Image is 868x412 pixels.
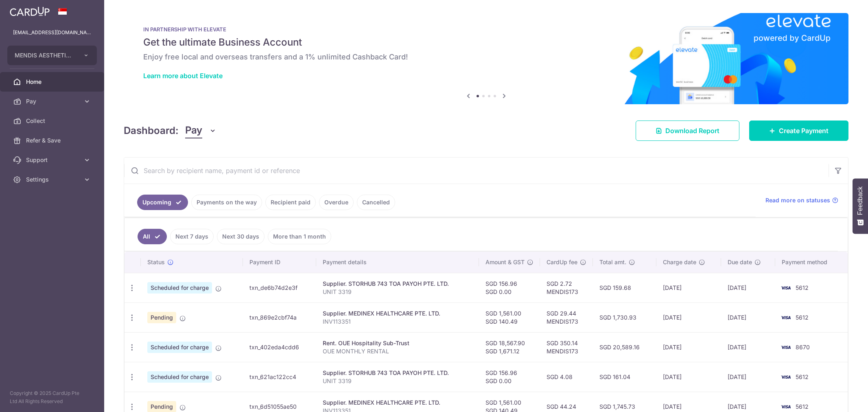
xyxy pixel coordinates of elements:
td: txn_de6b74d2e3f [243,273,316,302]
a: More than 1 month [268,229,331,244]
span: Read more on statuses [765,196,830,204]
div: Rent. OUE Hospitality Sub-Trust [323,339,472,347]
span: Refer & Save [26,136,80,145]
span: Status [147,258,165,266]
img: Bank Card [778,402,794,412]
span: Scheduled for charge [147,342,212,353]
span: Support [26,156,80,164]
p: [EMAIL_ADDRESS][DOMAIN_NAME] [13,28,91,37]
td: [DATE] [721,362,775,392]
span: Scheduled for charge [147,282,212,294]
span: Pay [26,97,80,105]
td: txn_621ac122cc4 [243,362,316,392]
h4: Dashboard: [124,123,179,138]
a: Download Report [636,121,739,141]
span: Settings [26,175,80,184]
span: 5612 [796,284,809,291]
h5: Get the ultimate Business Account [143,36,829,49]
td: [DATE] [721,273,775,302]
span: Home [26,78,80,86]
img: Bank Card [778,313,794,322]
td: SGD 29.44 MENDIS173 [540,302,593,332]
td: [DATE] [721,302,775,332]
td: [DATE] [656,362,721,392]
span: 5612 [796,314,809,321]
td: SGD 4.08 [540,362,593,392]
p: UNIT 3319 [323,288,472,296]
button: Pay [185,123,216,138]
th: Payment method [775,252,848,273]
td: SGD 20,589.16 [593,332,657,362]
td: [DATE] [656,332,721,362]
a: Recipient paid [265,195,316,210]
a: Next 30 days [217,229,265,244]
span: Pay [185,123,202,138]
div: Supplier. MEDINEX HEALTHCARE PTE. LTD. [323,399,472,407]
img: Bank Card [778,342,794,352]
span: 5612 [796,373,809,380]
a: Overdue [319,195,354,210]
img: Bank Card [778,283,794,293]
td: SGD 1,730.93 [593,302,657,332]
span: Pending [147,312,176,323]
img: Bank Card [778,372,794,382]
td: SGD 18,567.90 SGD 1,671.12 [479,332,540,362]
div: Supplier. STORHUB 743 TOA PAYOH PTE. LTD. [323,280,472,288]
span: Due date [728,258,752,266]
span: Download Report [665,126,719,136]
a: Create Payment [749,121,848,141]
a: Next 7 days [170,229,214,244]
td: SGD 156.96 SGD 0.00 [479,362,540,392]
td: txn_402eda4cdd6 [243,332,316,362]
td: SGD 350.14 MENDIS173 [540,332,593,362]
a: Upcoming [137,195,188,210]
span: Charge date [663,258,696,266]
button: MENDIS AESTHETICS PTE. LTD. [7,46,97,65]
td: [DATE] [656,302,721,332]
span: Collect [26,117,80,125]
p: INV113351 [323,318,472,326]
th: Payment ID [243,252,316,273]
th: Payment details [316,252,479,273]
span: 5612 [796,403,809,410]
span: Amount & GST [485,258,525,266]
p: IN PARTNERSHIP WITH ELEVATE [143,26,829,33]
div: Supplier. STORHUB 743 TOA PAYOH PTE. LTD. [323,369,472,377]
span: Total amt. [599,258,626,266]
td: SGD 159.68 [593,273,657,302]
span: 8670 [796,344,810,351]
button: Feedback - Show survey [853,178,868,234]
td: SGD 156.96 SGD 0.00 [479,273,540,302]
a: Cancelled [357,195,395,210]
td: SGD 161.04 [593,362,657,392]
span: Feedback [857,186,864,215]
td: txn_869e2cbf74a [243,302,316,332]
a: Read more on statuses [765,196,838,204]
td: [DATE] [656,273,721,302]
img: Renovation banner [124,13,848,104]
a: All [138,229,167,244]
span: Create Payment [779,126,829,136]
img: CardUp [10,7,50,16]
span: Scheduled for charge [147,371,212,383]
td: SGD 1,561.00 SGD 140.49 [479,302,540,332]
p: UNIT 3319 [323,377,472,385]
span: MENDIS AESTHETICS PTE. LTD. [15,51,75,59]
h6: Enjoy free local and overseas transfers and a 1% unlimited Cashback Card! [143,52,829,62]
span: CardUp fee [547,258,577,266]
div: Supplier. MEDINEX HEALTHCARE PTE. LTD. [323,309,472,318]
td: SGD 2.72 MENDIS173 [540,273,593,302]
td: [DATE] [721,332,775,362]
input: Search by recipient name, payment id or reference [124,158,829,184]
a: Payments on the way [191,195,262,210]
a: Learn more about Elevate [143,72,223,80]
p: OUE MONTHLY RENTAL [323,347,472,355]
